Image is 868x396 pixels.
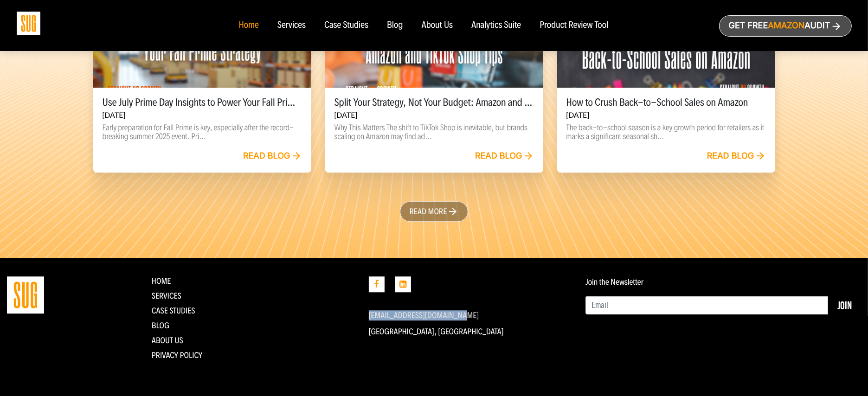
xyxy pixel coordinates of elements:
img: Sug [17,12,40,35]
h5: How to Crush Back-to-School Sales on Amazon [566,97,766,108]
h5: Split Your Strategy, Not Your Budget: Amazon and TikTok Shop Tips [334,97,534,108]
a: CASE STUDIES [152,306,195,316]
p: Early preparation for Fall Prime is key, especially after the record-breaking summer 2025 event. ... [103,123,302,141]
a: Services [277,20,306,31]
a: Blog [152,320,169,331]
h6: [DATE] [566,111,766,120]
button: Join [828,296,861,314]
a: About Us [422,20,453,31]
a: Privacy Policy [152,350,203,360]
p: [GEOGRAPHIC_DATA], [GEOGRAPHIC_DATA] [369,327,572,336]
label: Join the Newsletter [585,277,643,287]
a: Case Studies [324,20,368,31]
a: Services [152,291,181,301]
a: Read more [400,201,469,222]
a: Get freeAmazonAudit [719,15,852,37]
a: Home [152,276,171,286]
h5: Use July Prime Day Insights to Power Your Fall Prime Strategy [103,97,302,108]
span: Amazon [768,21,804,31]
a: Read blog [475,151,534,161]
a: Read blog [707,151,766,161]
input: Email [585,296,829,314]
a: About Us [152,335,183,345]
a: Home [238,20,258,31]
a: Product Review Tool [540,20,608,31]
p: Why This Matters The shift to TikTok Shop is inevitable, but brands scaling on Amazon may find ad... [334,123,534,141]
a: Analytics Suite [471,20,521,31]
a: Blog [387,20,403,31]
h6: [DATE] [334,111,534,120]
img: Straight Up Growth [7,276,44,313]
p: The back-to-school season is a key growth period for retailers as it marks a significant seasonal... [566,123,766,141]
a: [EMAIL_ADDRESS][DOMAIN_NAME] [369,310,479,320]
a: Read blog [243,151,302,161]
h6: [DATE] [103,111,302,120]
